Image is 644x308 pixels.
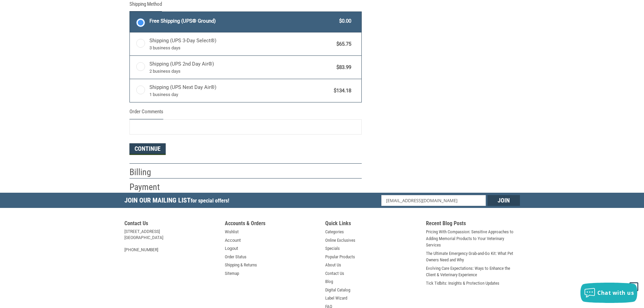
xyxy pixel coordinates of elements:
[225,254,246,260] a: Order Status
[149,45,333,51] span: 3 business days
[325,270,344,277] a: Contact Us
[597,289,634,297] span: Chat with us
[325,254,355,260] a: Popular Products
[149,17,336,25] span: Free Shipping (UPS® Ground)
[333,64,352,71] span: $83.99
[129,108,163,119] legend: Order Comments
[225,229,239,235] a: Wishlist
[325,278,333,285] a: Blog
[336,17,352,25] span: $0.00
[325,262,341,268] a: About Us
[325,229,344,235] a: Categories
[149,91,331,98] span: 1 business day
[129,182,169,193] h2: Payment
[580,283,637,303] button: Chat with us
[149,84,331,98] span: Shipping (UPS Next Day Air®)
[124,229,218,253] address: [STREET_ADDRESS] [GEOGRAPHIC_DATA] [PHONE_NUMBER]
[325,295,347,302] a: Label Wizard
[325,287,350,293] a: Digital Catalog
[426,265,520,278] a: Evolving Care Expectations: Ways to Enhance the Client & Veterinary Experience
[191,197,229,204] span: for special offers!
[124,220,218,229] h5: Contact Us
[225,237,241,244] a: Account
[124,193,233,210] h5: Join Our Mailing List
[381,195,486,206] input: Email
[149,37,333,51] span: Shipping (UPS 3-Day Select®)
[129,167,169,178] h2: Billing
[487,195,520,206] input: Join
[225,220,319,229] h5: Accounts & Orders
[426,229,520,248] a: Pricing With Compassion: Sensitive Approaches to Adding Memorial Products to Your Veterinary Serv...
[225,262,257,268] a: Shipping & Returns
[129,0,162,11] legend: Shipping Method
[325,220,419,229] h5: Quick Links
[331,87,352,95] span: $134.18
[225,270,239,277] a: Sitemap
[325,237,355,244] a: Online Exclusives
[129,143,166,155] button: Continue
[325,245,340,252] a: Specials
[225,245,238,252] a: Logout
[149,60,333,74] span: Shipping (UPS 2nd Day Air®)
[426,250,520,263] a: The Ultimate Emergency Grab-and-Go Kit: What Pet Owners Need and Why
[149,68,333,75] span: 2 business days
[333,40,352,48] span: $65.75
[426,280,499,287] a: Tick Tidbits: Insights & Protection Updates
[426,220,520,229] h5: Recent Blog Posts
